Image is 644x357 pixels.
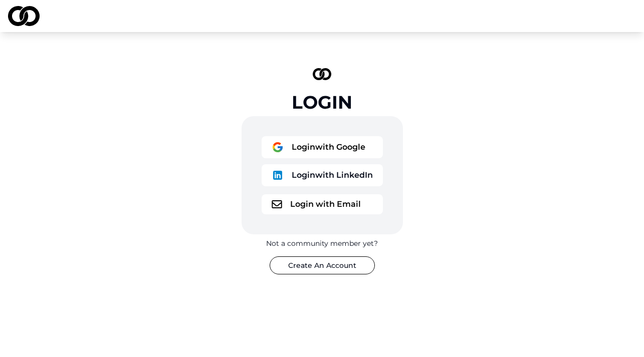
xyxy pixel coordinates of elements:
[266,238,378,248] div: Not a community member yet?
[272,169,284,181] img: logo
[272,141,284,153] img: logo
[8,6,40,26] img: logo
[270,256,375,274] button: Create An Account
[272,200,282,208] img: logo
[262,136,383,158] button: logoLoginwith Google
[292,92,352,112] div: Login
[313,68,332,80] img: logo
[262,164,383,186] button: logoLoginwith LinkedIn
[262,194,383,214] button: logoLogin with Email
